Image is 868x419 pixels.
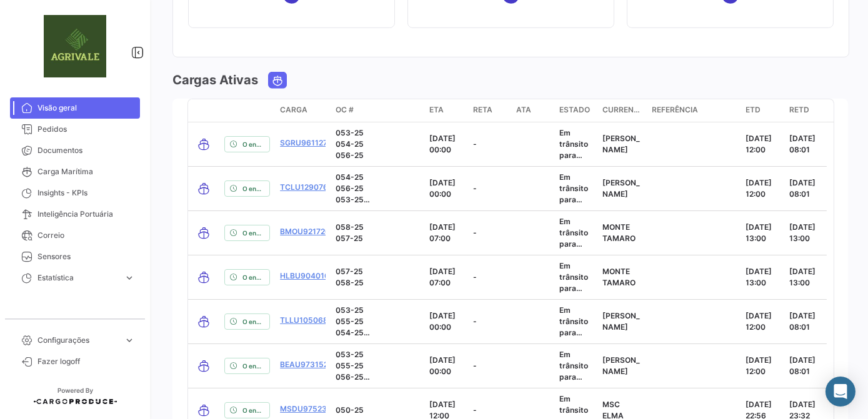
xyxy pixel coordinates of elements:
span: Carga Marítima [37,166,135,177]
span: Current Vessel [602,104,642,116]
span: Referência [652,104,699,116]
datatable-header-cell: ATA [511,99,554,122]
span: Fazer logoff [37,356,135,367]
a: BEAU9731528 [280,359,333,370]
span: [DATE] 13:00 [789,267,816,287]
span: [DATE] 13:00 [746,222,772,243]
span: O envio é dentro do prazo. [242,228,264,238]
span: - [473,361,477,370]
a: Inteligência Portuária [10,204,140,225]
span: RETA [473,104,492,116]
a: Visão geral [10,97,140,119]
span: [DATE] 12:00 [746,178,772,199]
span: Em trânsito para POD [559,172,588,215]
a: Insights - KPIs [10,182,140,204]
button: Ocean [269,72,286,88]
datatable-header-cell: Estado [554,99,597,122]
a: TCLU1290767 [280,182,332,193]
span: Insights - KPIs [37,187,135,199]
span: O envio é dentro do prazo. [242,139,264,149]
span: Em trânsito para POD [559,350,588,393]
span: RETD [789,104,809,116]
span: [DATE] 08:01 [789,311,816,332]
p: 057-25 [336,266,419,277]
span: Inteligência Portuária [37,209,135,220]
span: - [473,405,477,415]
span: Em trânsito para POD [559,305,588,348]
span: expand_more [124,335,135,346]
a: SGRU9611270 [280,137,332,149]
span: expand_more [124,272,135,283]
p: [PERSON_NAME] [602,177,642,200]
span: [DATE] 07:00 [429,267,456,287]
p: 053-25 [336,127,419,139]
span: - [473,228,477,237]
h3: Cargas Ativas [172,71,258,89]
p: MONTE TAMARO [602,222,642,244]
p: 057-25 [336,233,419,244]
p: 058-25 [336,277,419,288]
p: [PERSON_NAME] [602,310,642,333]
span: O envio é dentro do prazo. [242,405,264,415]
span: ETA [429,104,444,116]
span: [DATE] 00:00 [429,134,456,154]
span: Visão geral [37,102,135,114]
p: 055-25 [336,360,419,372]
p: [PERSON_NAME] [602,355,642,377]
span: [DATE] 08:01 [789,355,816,376]
p: 053-25 [336,305,419,316]
a: Carga Marítima [10,161,140,182]
span: ATA [516,104,531,116]
datatable-header-cell: OC # [331,99,424,122]
span: [DATE] 08:01 [789,134,816,154]
span: O envio é dentro do prazo. [242,184,264,194]
p: [PERSON_NAME] [602,133,642,155]
datatable-header-cell: RETA [468,99,511,122]
a: HLBU9040101 [280,270,333,282]
span: - [473,139,477,149]
span: Em trânsito para POD [559,261,588,304]
datatable-header-cell: Referência [647,99,741,122]
span: Em trânsito para POD [559,217,588,260]
datatable-header-cell: Carga [275,99,331,122]
span: Estatística [37,272,119,283]
span: Correio [37,230,135,241]
span: Estado [559,104,590,116]
p: 054-25 [336,139,419,150]
p: 050-25 [336,405,419,416]
p: 054-25 [336,172,419,183]
datatable-header-cell: ETA [424,99,467,122]
span: OC # [336,104,354,116]
span: ETD [746,104,761,116]
span: Sensores [37,251,135,262]
p: 054-25 [336,327,419,338]
div: Abrir Intercom Messenger [826,377,856,407]
p: 056-25 [336,372,419,383]
a: Correio [10,225,140,246]
span: - [473,317,477,326]
datatable-header-cell: RETD [784,99,827,122]
a: Pedidos [10,119,140,140]
a: BMOU9217262 [280,226,334,237]
span: - [473,272,477,282]
span: [DATE] 13:00 [789,222,816,243]
span: [DATE] 07:00 [429,222,456,243]
a: Documentos [10,140,140,161]
a: MSDU9752396 [280,403,337,415]
p: 056-25 [336,150,419,161]
a: Sensores [10,246,140,267]
span: [DATE] 12:00 [746,311,772,332]
p: 053-25 [336,349,419,360]
span: [DATE] 00:00 [429,311,456,332]
span: O envio é dentro do prazo. [242,361,264,371]
span: Em trânsito para POD [559,128,588,171]
span: O envio é dentro do prazo. [242,317,264,327]
span: Pedidos [37,124,135,135]
datatable-header-cell: Current Vessel [597,99,647,122]
datatable-header-cell: transportMode [188,99,219,122]
span: [DATE] 13:00 [746,267,772,287]
p: 058-25 [336,222,419,233]
datatable-header-cell: delayStatus [219,99,275,122]
span: - [473,184,477,193]
span: Carga [280,104,307,116]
